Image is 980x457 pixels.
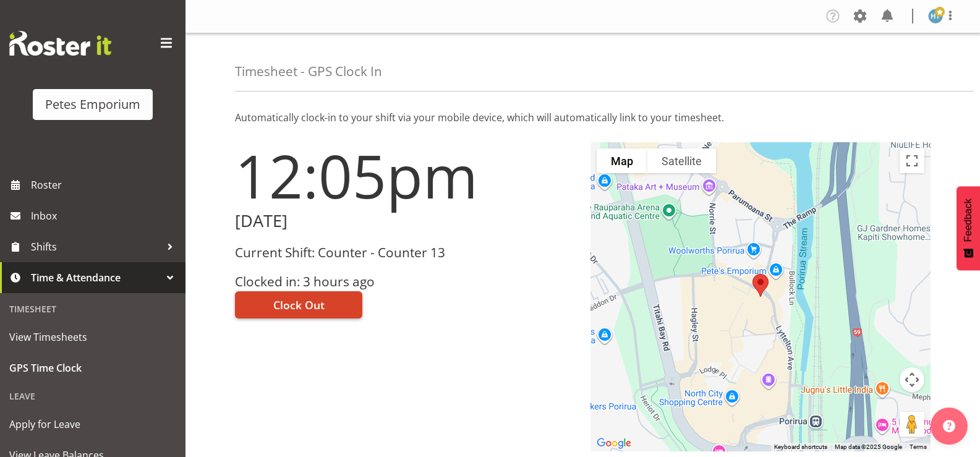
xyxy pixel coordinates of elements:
button: Toggle fullscreen view [900,148,924,173]
span: View Timesheets [9,328,176,346]
button: Drag Pegman onto the map to open Street View [900,412,924,437]
button: Show street map [597,148,647,173]
span: Inbox [31,207,179,225]
img: helena-tomlin701.jpg [928,9,943,23]
a: Terms (opens in new tab) [910,443,927,450]
button: Map camera controls [900,367,924,392]
button: Feedback - Show survey [957,186,980,270]
img: Google [594,435,634,451]
button: Clock Out [235,291,362,318]
p: Automatically clock-in to your shift via your mobile device, which will automatically link to you... [235,110,931,125]
button: Keyboard shortcuts [774,443,827,451]
h3: Clocked in: 3 hours ago [235,275,576,289]
a: GPS Time Clock [3,352,182,383]
span: Time & Attendance [31,268,161,287]
div: Leave [3,383,182,409]
a: Open this area in Google Maps (opens a new window) [594,435,634,451]
span: GPS Time Clock [9,359,176,377]
a: Apply for Leave [3,409,182,440]
h2: [DATE] [235,211,576,231]
h1: 12:05pm [235,142,576,209]
span: Feedback [963,199,974,242]
div: Petes Emporium [45,95,140,114]
h3: Current Shift: Counter - Counter 13 [235,246,576,260]
span: Apply for Leave [9,415,176,434]
img: Rosterit website logo [9,31,111,56]
a: View Timesheets [3,322,182,352]
div: Timesheet [3,296,182,322]
span: Roster [31,176,179,194]
img: help-xxl-2.png [943,420,955,432]
h4: Timesheet - GPS Clock In [235,64,382,79]
span: Clock Out [273,297,325,313]
span: Shifts [31,237,161,256]
button: Show satellite imagery [647,148,716,173]
span: Map data ©2025 Google [835,443,902,450]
